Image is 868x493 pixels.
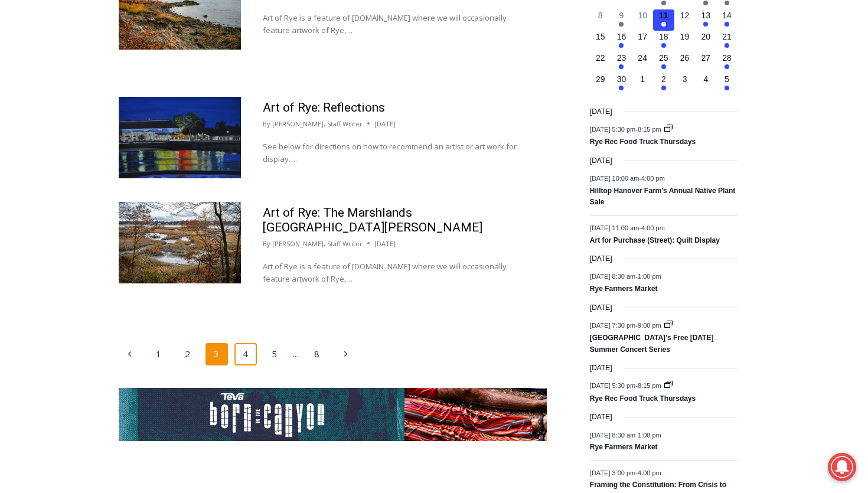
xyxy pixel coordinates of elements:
time: 9 [619,11,624,20]
span: [DATE] 5:30 pm [590,382,635,389]
em: Has events [661,64,666,69]
span: 4:00 pm [641,224,665,231]
span: [DATE] 10:00 am [590,175,639,182]
div: Located at [STREET_ADDRESS][PERSON_NAME] [121,74,168,141]
time: - [590,126,663,133]
em: Has events [703,22,708,27]
button: 5 Has events [716,73,738,94]
button: 4 [695,73,716,94]
a: [PERSON_NAME], Staff Writer [272,119,363,128]
time: 22 [596,53,605,63]
a: 4 [234,343,257,365]
span: 1:00 pm [638,273,661,280]
em: Has events [703,1,708,5]
em: Has events [725,64,729,69]
time: 8 [598,11,603,20]
button: 23 Has events [611,52,632,73]
time: 1 [640,74,645,84]
a: (PHOTO: Reflections (oil on canvas). View of Rye Playland and Tikki Bar from Rye Beach. By Meera ... [119,97,241,178]
a: Art for Purchase (Street): Quilt Display [590,236,720,246]
button: 25 Has events [653,52,674,73]
span: By [263,239,270,249]
button: 3 [674,73,696,94]
time: [DATE] [374,239,396,249]
button: 11 Has events [653,9,674,31]
a: Open Tues. - Sun. [PHONE_NUMBER] [1,119,119,147]
button: 2 Has events [653,73,674,94]
span: By [263,119,270,129]
time: 14 [722,11,732,20]
button: 27 [695,52,716,73]
a: Rye Farmers Market [590,443,658,452]
button: 10 [632,9,653,31]
button: 26 [674,52,696,73]
time: 29 [596,74,605,84]
em: Has events [725,86,729,90]
button: 20 [695,31,716,52]
time: 11 [659,11,668,20]
time: 26 [680,53,690,63]
time: 30 [617,74,626,84]
div: 6 [138,100,143,112]
a: Art of Rye: Reflections [263,100,385,115]
a: Rye Rec Food Truck Thursdays [590,394,696,404]
time: 25 [659,53,668,63]
span: Open Tues. - Sun. [PHONE_NUMBER] [4,122,116,166]
time: 16 [617,32,626,41]
time: [DATE] [590,106,612,117]
span: 9:00 pm [638,322,661,329]
time: 28 [722,53,732,63]
button: 18 Has events [653,31,674,52]
button: 21 Has events [716,31,738,52]
time: 21 [722,32,732,41]
em: Has events [619,64,624,69]
time: [DATE] [374,119,396,129]
p: See below for directions on how to recommend an artist or art work for display…. [263,141,525,165]
a: Rye Rec Food Truck Thursdays [590,138,696,147]
span: Intern @ [DOMAIN_NAME] [309,117,547,144]
a: Rye Farmers Market [590,285,658,294]
div: Live Music [123,35,158,97]
time: 20 [701,32,711,41]
time: - [590,224,665,231]
button: 9 Has events [611,9,632,31]
button: 14 Has events [716,9,738,31]
button: 28 Has events [716,52,738,73]
time: 15 [596,32,605,41]
time: - [590,322,663,329]
a: 2 [177,343,199,365]
time: 17 [638,32,647,41]
button: 29 [590,73,611,94]
time: 2 [661,74,666,84]
em: Has events [661,22,666,27]
span: [DATE] 7:30 pm [590,322,635,329]
span: [DATE] 5:30 pm [590,126,635,133]
time: 5 [725,74,729,84]
button: 17 [632,31,653,52]
em: Has events [619,43,624,48]
em: Has events [619,22,624,27]
time: 18 [659,32,668,41]
time: 4 [703,74,708,84]
time: 12 [680,11,690,20]
a: 5 [263,343,286,365]
p: Art of Rye is a feature of [DOMAIN_NAME] where we will occasionally feature artwork of Rye,… [263,260,525,285]
button: 16 Has events [611,31,632,52]
button: 22 [590,52,611,73]
button: 19 [674,31,696,52]
time: - [590,382,663,389]
button: 30 Has events [611,73,632,94]
em: Has events [725,43,729,48]
div: "I learned about the history of a place I’d honestly never considered even as a resident of [GEOG... [298,1,558,115]
time: [DATE] [590,155,612,166]
time: - [590,469,661,476]
time: 13 [701,11,711,20]
span: … [292,344,299,364]
em: Has events [619,86,624,90]
span: [DATE] 8:30 am [590,273,635,280]
em: Has events [661,1,666,5]
button: 12 [674,9,696,31]
time: - [590,273,661,280]
time: 3 [683,74,687,84]
time: 27 [701,53,711,63]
